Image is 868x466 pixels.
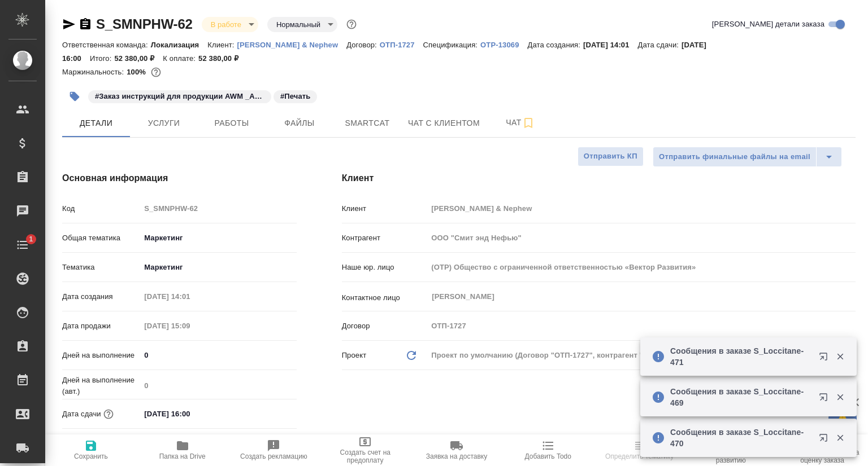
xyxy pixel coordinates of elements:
[828,433,852,443] button: Закрыть
[272,91,318,100] span: Печать
[653,147,842,167] div: split button
[594,434,685,466] button: Определить тематику
[140,318,239,334] input: Пустое поле
[62,17,76,31] button: Скопировать ссылку для ЯМессенджера
[411,434,502,466] button: Заявка на доставку
[140,347,296,363] input: ✎ Введи что-нибудь
[137,434,228,466] button: Папка на Drive
[205,116,259,130] span: Работы
[273,20,324,29] button: Нормальный
[114,54,163,63] p: 52 380,00 ₽
[502,434,594,466] button: Добавить Todo
[149,65,163,80] button: 0.00 RUB;
[69,116,123,130] span: Детали
[90,54,114,63] p: Итого:
[342,320,428,332] p: Договор
[408,116,480,130] span: Чат с клиентом
[95,91,264,102] p: #Заказ инструкций для продукции AWM _Август2025 ( 650 шт. )
[638,41,682,49] p: Дата сдачи:
[812,427,839,454] button: Открыть в новой вкладке
[62,41,151,49] p: Ответственная команда:
[140,288,239,305] input: Пустое поле
[3,231,42,259] a: 1
[423,41,480,49] p: Спецификация:
[62,375,140,397] p: Дней на выполнение (авт.)
[163,54,198,63] p: К оплате:
[272,116,327,130] span: Файлы
[828,392,852,402] button: Закрыть
[670,427,811,449] p: Сообщения в заказе S_Loccitane-470
[342,350,367,361] p: Проект
[140,228,296,248] div: Маркетинг
[87,91,272,100] span: Заказ инструкций для продукции AWM _Август2025 ( 650 шт. )
[267,17,337,32] div: В работе
[207,20,245,29] button: В работе
[280,91,310,102] p: #Печать
[198,54,247,63] p: 52 380,00 ₽
[670,386,811,408] p: Сообщения в заказе S_Loccitane-469
[342,292,428,304] p: Контактное лицо
[493,116,548,130] span: Чат
[319,434,411,466] button: Создать счет на предоплату
[828,351,852,362] button: Закрыть
[605,452,674,460] span: Определить тематику
[240,452,307,460] span: Создать рекламацию
[380,41,423,49] p: ОТП-1727
[62,262,140,273] p: Тематика
[62,408,101,420] p: Дата сдачи
[62,84,87,109] button: Добавить тэг
[228,434,320,466] button: Создать рекламацию
[584,150,637,163] span: Отправить КП
[62,320,140,332] p: Дата продажи
[207,41,237,49] p: Клиент:
[427,346,856,365] div: Проект по умолчанию (Договор "ОТП-1727", контрагент "ООО "[PERSON_NAME] энд Нефью"")
[151,41,208,49] p: Локализация
[22,234,40,245] span: 1
[62,350,140,361] p: Дней на выполнение
[137,116,191,130] span: Услуги
[427,230,856,246] input: Пустое поле
[427,318,856,334] input: Пустое поле
[79,17,92,31] button: Скопировать ссылку
[659,151,810,164] span: Отправить финальные файлы на email
[140,200,296,217] input: Пустое поле
[62,68,127,76] p: Маржинальность:
[528,41,583,49] p: Дата создания:
[326,449,404,464] span: Создать счет на предоплату
[62,203,140,214] p: Код
[127,68,149,76] p: 100%
[74,452,108,460] span: Сохранить
[525,452,571,460] span: Добавить Todo
[346,41,380,49] p: Договор:
[812,386,839,413] button: Открыть в новой вкладке
[140,377,296,394] input: Пустое поле
[653,147,817,167] button: Отправить финальные файлы на email
[45,434,137,466] button: Сохранить
[342,262,428,273] p: Наше юр. лицо
[62,232,140,244] p: Общая тематика
[237,39,347,49] a: [PERSON_NAME] & Nephew
[62,172,297,185] h4: Основная информация
[159,452,206,460] span: Папка на Drive
[427,259,856,275] input: Пустое поле
[522,116,535,130] svg: Подписаться
[342,172,856,185] h4: Клиент
[62,291,140,302] p: Дата создания
[480,41,527,49] p: OTP-13069
[427,200,856,217] input: Пустое поле
[140,258,296,277] div: Маркетинг
[344,17,359,32] button: Доп статусы указывают на важность/срочность заказа
[202,17,258,32] div: В работе
[480,39,527,49] a: OTP-13069
[340,116,394,130] span: Smartcat
[342,232,428,244] p: Контрагент
[712,19,824,30] span: [PERSON_NAME] детали заказа
[426,452,487,460] span: Заявка на доставку
[578,147,644,166] button: Отправить КП
[140,406,239,422] input: ✎ Введи что-нибудь
[96,16,193,32] a: S_SMNPHW-62
[342,203,428,214] p: Клиент
[583,41,638,49] p: [DATE] 14:01
[812,345,839,372] button: Открыть в новой вкладке
[237,41,347,49] p: [PERSON_NAME] & Nephew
